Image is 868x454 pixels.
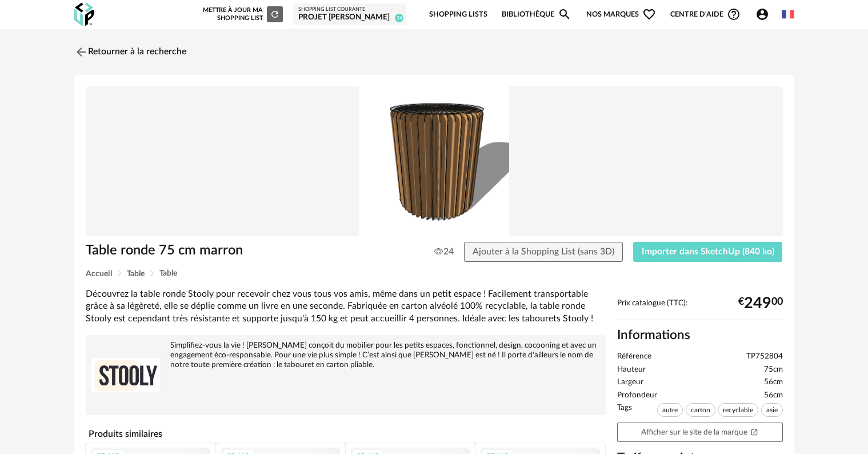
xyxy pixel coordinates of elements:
a: Shopping List courante Projet [PERSON_NAME] 34 [298,6,401,23]
img: fr [782,8,794,21]
span: asie [761,403,783,417]
span: Account Circle icon [755,7,769,21]
span: Help Circle Outline icon [727,7,741,21]
span: autre [657,403,683,417]
div: € 00 [738,299,783,308]
div: Projet [PERSON_NAME] [298,13,401,23]
h2: Informations [617,327,783,344]
span: recyclable [718,403,758,417]
span: Ajouter à la Shopping List (sans 3D) [473,247,614,256]
a: Shopping Lists [429,1,487,28]
span: Table [159,269,177,277]
div: Prix catalogue (TTC): [617,298,783,320]
a: Afficher sur le site de la marqueOpen In New icon [617,423,783,443]
span: Tags [617,403,632,420]
span: 24 [434,246,454,257]
span: 34 [395,14,403,22]
h4: Produits similaires [86,425,606,443]
button: Ajouter à la Shopping List (sans 3D) [464,242,623,262]
img: Product pack shot [86,86,783,236]
h1: Table ronde 75 cm marron [86,242,370,260]
span: Refresh icon [270,11,280,17]
span: carton [686,403,715,417]
span: 56cm [764,377,783,388]
div: Breadcrumb [86,269,783,278]
div: Mettre à jour ma Shopping List [201,6,283,22]
span: Nos marques [586,1,656,28]
span: Accueil [86,270,112,278]
div: Simplifiez-vous la vie ! [PERSON_NAME] conçoit du mobilier pour les petits espaces, fonctionnel, ... [91,341,600,370]
span: Largeur [617,377,643,388]
img: brand logo [91,341,160,409]
span: Account Circle icon [755,7,774,21]
div: Shopping List courante [298,6,401,13]
a: Retourner à la recherche [74,39,186,65]
span: Profondeur [617,391,657,401]
span: 56cm [764,391,783,401]
button: Importer dans SketchUp (840 ko) [633,242,783,262]
span: TP752804 [746,352,783,362]
div: Découvrez la table ronde Stooly pour recevoir chez vous tous vos amis, même dans un petit espace ... [86,288,606,325]
span: Importer dans SketchUp (840 ko) [642,247,774,256]
span: Magnify icon [558,7,571,21]
span: Centre d'aideHelp Circle Outline icon [670,7,741,21]
img: OXP [74,3,94,26]
span: 249 [744,299,771,308]
span: Table [127,270,145,278]
span: Heart Outline icon [642,7,656,21]
span: Hauteur [617,365,646,375]
span: Open In New icon [750,428,758,436]
span: Référence [617,352,651,362]
img: svg+xml;base64,PHN2ZyB3aWR0aD0iMjQiIGhlaWdodD0iMjQiIHZpZXdCb3g9IjAgMCAyNCAyNCIgZmlsbD0ibm9uZSIgeG... [74,45,88,59]
a: BibliothèqueMagnify icon [502,1,571,28]
span: 75cm [764,365,783,375]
